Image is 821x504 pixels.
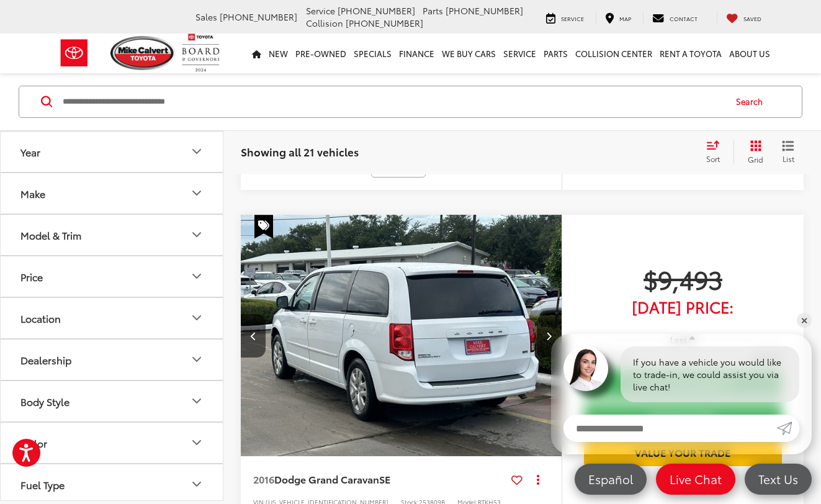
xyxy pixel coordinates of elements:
span: Sort [706,153,720,164]
div: Fuel Type [20,479,65,490]
span: Dodge Grand Caravan [274,472,379,486]
div: Location [189,311,204,326]
span: Service [561,14,584,22]
div: Model & Trim [20,229,81,241]
span: Text Us [752,471,804,487]
button: MakeMake [1,173,224,214]
a: About Us [725,34,774,73]
span: SE [379,472,390,486]
button: Grid View [734,140,773,164]
span: Grid [748,154,763,164]
button: DealershipDealership [1,340,224,380]
span: Sales [195,11,217,23]
button: Search [724,86,781,117]
button: Less [665,328,702,351]
input: Search by Make, Model, or Keyword [61,87,724,117]
a: Submit [777,415,799,442]
div: Year [189,145,204,160]
a: Pre-Owned [292,34,350,73]
a: New [265,34,292,73]
span: Showing all 21 vehicles [241,144,359,159]
a: Contact [643,11,707,24]
a: Collision Center [572,34,656,73]
span: Collision [306,17,343,29]
span: Special [254,215,273,238]
span: [PHONE_NUMBER] [338,4,415,17]
div: Fuel Type [189,477,204,492]
span: [PHONE_NUMBER] [220,11,297,23]
div: Body Style [20,395,70,407]
a: Español [575,464,647,495]
a: Map [596,11,640,24]
span: 2016 [253,472,274,486]
span: [PHONE_NUMBER] [446,4,523,17]
a: Rent a Toyota [656,34,725,73]
button: Body StyleBody Style [1,381,224,421]
a: Finance [395,34,438,73]
span: dropdown dots [537,474,539,484]
div: Price [20,271,43,282]
span: $9,493 [584,263,782,294]
button: Previous image [241,314,266,358]
span: Contact [670,14,698,22]
div: 2016 Dodge Grand Caravan SE 4 [240,215,563,456]
button: LocationLocation [1,298,224,338]
a: Text Us [745,464,812,495]
button: List View [773,140,804,164]
div: Dealership [189,353,204,367]
span: Saved [743,14,761,22]
span: [DATE] Price: [584,300,782,313]
img: Mike Calvert Toyota [110,36,176,70]
span: Service [306,4,335,17]
a: Live Chat [656,464,735,495]
div: Color [189,436,204,451]
span: Español [582,471,639,487]
div: Body Style [189,394,204,409]
a: Parts [540,34,572,73]
img: Toyota [51,33,97,73]
span: [PHONE_NUMBER] [346,17,423,29]
button: Model & TrimModel & Trim [1,215,224,255]
a: Specials [350,34,395,73]
div: Model & Trim [189,228,204,243]
div: Year [20,146,40,158]
a: WE BUY CARS [438,34,500,73]
img: 2016 Dodge Grand Caravan SE [240,215,563,457]
a: Home [248,34,265,73]
span: Map [619,14,631,22]
div: Price [189,269,204,284]
button: Next image [537,314,562,358]
button: ColorColor [1,423,224,463]
span: Live Chat [663,471,728,487]
span: Parts [423,4,443,17]
button: Select sort value [700,140,734,164]
img: Agent profile photo [563,346,608,391]
a: 2016 Dodge Grand Caravan SE2016 Dodge Grand Caravan SE2016 Dodge Grand Caravan SE2016 Dodge Grand... [240,215,563,456]
div: If you have a vehicle you would like to trade-in, we could assist you via live chat! [621,346,799,402]
button: Actions [527,469,549,490]
button: YearYear [1,132,224,172]
div: Location [20,312,61,324]
div: Make [20,187,45,199]
a: Service [537,11,593,24]
input: Enter your message [563,415,777,442]
a: 2016Dodge Grand CaravanSE [253,472,506,486]
div: Color [20,437,47,449]
a: My Saved Vehicles [717,11,771,24]
span: List [782,153,794,164]
div: Dealership [20,354,71,366]
div: Make [189,186,204,201]
a: Service [500,34,540,73]
button: PricePrice [1,256,224,297]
